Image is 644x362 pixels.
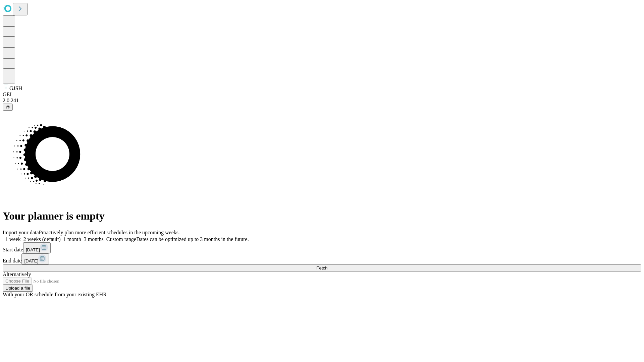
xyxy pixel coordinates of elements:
span: GJSH [9,85,22,91]
span: 1 week [5,236,21,242]
span: @ [5,105,10,110]
span: With your OR schedule from your existing EHR [3,292,107,297]
button: Upload a file [3,285,33,292]
button: [DATE] [23,242,51,253]
span: 1 month [63,236,81,242]
div: 2.0.241 [3,98,641,104]
span: Custom range [106,236,136,242]
div: Start date [3,242,641,253]
span: Proactively plan more efficient schedules in the upcoming weeks. [39,230,180,235]
span: Fetch [316,265,327,270]
span: [DATE] [24,258,38,263]
button: @ [3,104,13,111]
span: Dates can be optimized up to 3 months in the future. [136,236,249,242]
span: 2 weeks (default) [23,236,61,242]
span: 3 months [84,236,104,242]
span: Alternatively [3,271,31,277]
span: [DATE] [26,247,40,252]
button: [DATE] [21,253,49,264]
div: End date [3,253,641,264]
h1: Your planner is empty [3,210,641,222]
span: Import your data [3,230,39,235]
div: GEI [3,92,641,98]
button: Fetch [3,264,641,271]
